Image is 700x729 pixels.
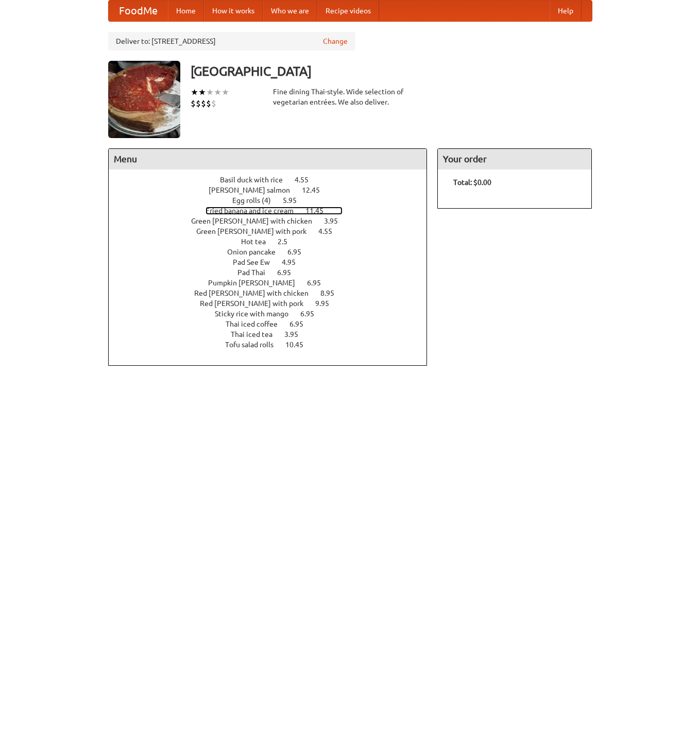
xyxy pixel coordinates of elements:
span: Fried banana and ice cream [206,207,304,215]
a: Hot tea 2.5 [241,238,306,246]
li: $ [196,98,201,109]
li: ★ [221,87,229,98]
span: Pad See Ew [233,258,280,266]
span: Sticky rice with mango [215,310,299,318]
span: 9.95 [315,299,339,308]
li: $ [191,98,196,109]
span: 10.45 [285,341,314,349]
span: Egg rolls (4) [232,196,281,205]
a: Pad Thai 6.95 [237,268,310,277]
a: Thai iced tea 3.95 [231,330,317,338]
span: Green [PERSON_NAME] with pork [196,227,317,235]
a: Green [PERSON_NAME] with pork 4.55 [196,227,351,235]
span: 2.5 [278,238,298,246]
a: Home [168,1,204,21]
a: Green [PERSON_NAME] with chicken 3.95 [191,217,357,225]
span: 3.95 [324,217,348,225]
span: Thai iced tea [231,330,283,338]
span: [PERSON_NAME] salmon [209,186,300,194]
h3: [GEOGRAPHIC_DATA] [191,61,592,81]
a: FoodMe [109,1,168,21]
span: Pumpkin [PERSON_NAME] [208,279,305,287]
a: Recipe videos [317,1,379,21]
span: 6.95 [307,279,331,287]
a: Egg rolls (4) 5.95 [232,196,316,205]
span: 8.95 [320,289,345,297]
span: Tofu salad rolls [225,341,284,349]
span: 5.95 [283,196,307,205]
span: Pad Thai [237,268,276,277]
h4: Your order [438,149,591,169]
span: Green [PERSON_NAME] with chicken [191,217,322,225]
li: $ [201,98,206,109]
span: Red [PERSON_NAME] with pork [200,299,314,308]
div: Fine dining Thai-style. Wide selection of vegetarian entrées. We also deliver. [273,87,428,107]
span: 6.95 [289,320,314,328]
span: Basil duck with rice [220,176,293,184]
a: Pad See Ew 4.95 [233,258,315,266]
a: Basil duck with rice 4.55 [220,176,328,184]
span: 4.55 [318,227,343,235]
li: ★ [198,87,206,98]
li: ★ [214,87,221,98]
a: Thai iced coffee 6.95 [226,320,322,328]
span: Red [PERSON_NAME] with chicken [194,289,319,297]
li: $ [211,98,216,109]
span: Onion pancake [227,248,286,256]
b: Total: $0.00 [453,178,491,187]
h4: Menu [109,149,427,169]
img: angular.jpg [108,61,180,138]
span: Hot tea [241,238,276,246]
li: ★ [206,87,214,98]
a: Fried banana and ice cream 11.45 [206,207,343,215]
span: 12.45 [302,186,330,194]
span: 6.95 [277,268,301,277]
li: $ [206,98,211,109]
span: 4.55 [295,176,319,184]
a: Onion pancake 6.95 [227,248,320,256]
a: Red [PERSON_NAME] with chicken 8.95 [194,289,353,297]
li: ★ [191,87,198,98]
span: 6.95 [300,310,325,318]
a: Change [323,36,348,46]
a: Red [PERSON_NAME] with pork 9.95 [200,299,348,308]
a: Help [550,1,582,21]
span: 6.95 [287,248,312,256]
span: 3.95 [284,330,309,338]
span: 4.95 [282,258,306,266]
div: Deliver to: [STREET_ADDRESS] [108,32,355,50]
a: Tofu salad rolls 10.45 [225,341,322,349]
a: How it works [204,1,263,21]
span: 11.45 [305,207,334,215]
span: Thai iced coffee [226,320,288,328]
a: Pumpkin [PERSON_NAME] 6.95 [208,279,340,287]
a: [PERSON_NAME] salmon 12.45 [209,186,339,194]
a: Who we are [263,1,317,21]
a: Sticky rice with mango 6.95 [215,310,333,318]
